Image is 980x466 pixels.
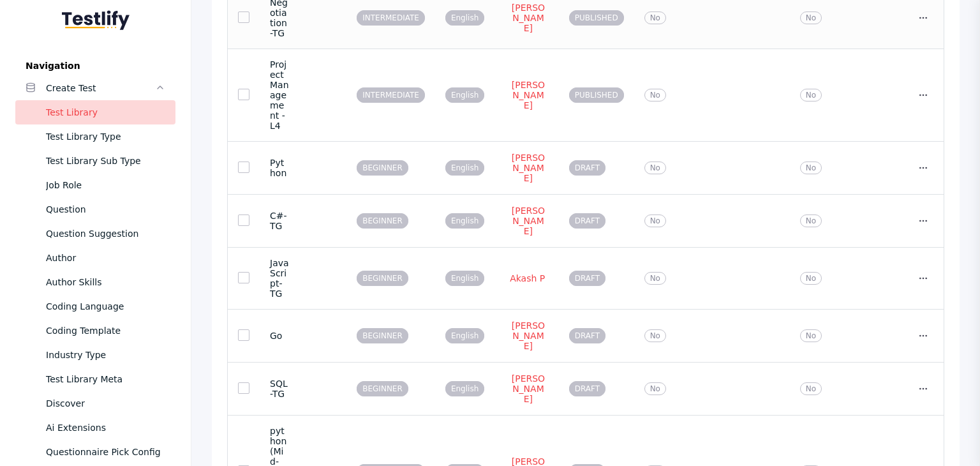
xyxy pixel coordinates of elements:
[569,381,605,396] span: DRAFT
[46,372,165,387] div: Test Library Meta
[357,10,425,26] span: INTERMEDIATE
[46,129,165,144] div: Test Library Type
[800,214,822,227] span: No
[46,177,165,193] div: Job Role
[15,100,175,124] a: Test Library
[270,258,289,299] section: JavaScript-TG
[15,440,175,464] a: Questionnaire Pick Config
[15,124,175,149] a: Test Library Type
[270,59,289,131] section: Project Management - L4
[46,396,165,411] div: Discover
[508,273,547,284] a: Akash P
[569,10,624,26] span: PUBLISHED
[800,11,822,24] span: No
[46,420,165,435] div: Ai Extensions
[15,197,175,222] a: Question
[644,272,666,285] span: No
[445,271,484,286] span: English
[15,391,175,416] a: Discover
[445,213,484,229] span: English
[644,89,666,101] span: No
[508,79,549,111] a: [PERSON_NAME]
[800,162,822,174] span: No
[445,381,484,396] span: English
[357,160,408,176] span: BEGINNER
[15,294,175,319] a: Coding Language
[644,382,666,395] span: No
[46,274,165,290] div: Author Skills
[644,214,666,227] span: No
[644,11,666,24] span: No
[508,2,549,34] a: [PERSON_NAME]
[270,158,289,178] section: Python
[46,323,165,338] div: Coding Template
[46,226,165,241] div: Question Suggestion
[15,367,175,391] a: Test Library Meta
[46,444,165,460] div: Questionnaire Pick Config
[445,328,484,343] span: English
[445,160,484,176] span: English
[15,319,175,343] a: Coding Template
[800,382,822,395] span: No
[270,211,289,231] section: C#-TG
[800,89,822,101] span: No
[46,80,155,96] div: Create Test
[357,328,408,343] span: BEGINNER
[15,270,175,294] a: Author Skills
[15,61,175,71] label: Navigation
[357,87,425,103] span: INTERMEDIATE
[15,222,175,246] a: Question Suggestion
[357,271,408,286] span: BEGINNER
[644,162,666,174] span: No
[569,213,605,229] span: DRAFT
[644,329,666,342] span: No
[270,331,289,341] section: Go
[569,160,605,176] span: DRAFT
[15,416,175,440] a: Ai Extensions
[508,205,549,237] a: [PERSON_NAME]
[15,343,175,367] a: Industry Type
[46,250,165,266] div: Author
[569,271,605,286] span: DRAFT
[46,299,165,314] div: Coding Language
[46,347,165,363] div: Industry Type
[445,10,484,26] span: English
[46,153,165,169] div: Test Library Sub Type
[270,379,289,399] section: SQL-TG
[357,381,408,396] span: BEGINNER
[15,173,175,197] a: Job Role
[800,272,822,285] span: No
[15,246,175,270] a: Author
[800,329,822,342] span: No
[508,373,549,405] a: [PERSON_NAME]
[46,105,165,120] div: Test Library
[569,328,605,343] span: DRAFT
[46,202,165,217] div: Question
[569,87,624,103] span: PUBLISHED
[508,152,549,184] a: [PERSON_NAME]
[62,10,130,30] img: Testlify - Backoffice
[445,87,484,103] span: English
[357,213,408,229] span: BEGINNER
[15,149,175,173] a: Test Library Sub Type
[508,320,549,352] a: [PERSON_NAME]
